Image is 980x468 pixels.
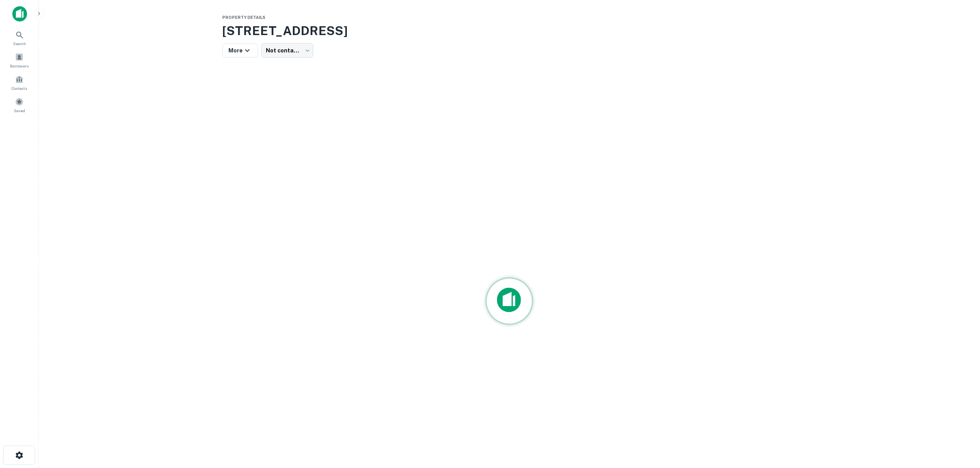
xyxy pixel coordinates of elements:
button: More [222,44,258,57]
span: Saved [14,108,25,114]
span: Property Details [222,15,265,20]
a: Search [2,27,36,48]
img: capitalize-icon.png [12,6,27,22]
a: Contacts [2,72,36,93]
h3: [STREET_ADDRESS] [222,22,796,40]
div: Not contacted [261,43,313,58]
span: Borrowers [10,63,29,69]
a: Saved [2,94,36,115]
a: Borrowers [2,50,36,71]
span: Search [13,40,26,47]
span: Contacts [12,85,27,91]
iframe: Chat Widget [941,406,980,443]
